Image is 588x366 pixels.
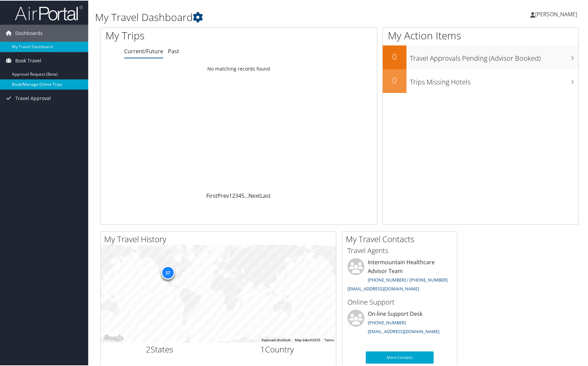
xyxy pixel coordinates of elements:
[102,333,125,342] img: Google
[161,265,174,279] div: 27
[229,191,232,199] a: 1
[344,309,455,337] li: On-line Support Desk
[238,191,241,199] a: 4
[15,24,43,41] span: Dashboards
[347,285,419,291] a: [EMAIL_ADDRESS][DOMAIN_NAME]
[15,89,51,106] span: Travel Approval
[530,3,584,24] a: [PERSON_NAME]
[368,328,439,334] a: [EMAIL_ADDRESS][DOMAIN_NAME]
[344,257,455,294] li: Intermountain Healthcare Advisor Team
[15,52,41,69] span: Book Travel
[383,69,578,92] a: 0Trips Missing Hotels
[347,245,452,255] h3: Travel Agents
[324,338,334,341] a: Terms (opens in new tab)
[383,28,578,42] h1: My Action Items
[106,28,257,42] h1: My Trips
[206,191,217,199] a: First
[102,333,125,342] a: Open this area in Google Maps (opens a new window)
[295,338,320,341] span: Map data ©2025
[124,47,163,54] a: Current/Future
[217,191,229,199] a: Prev
[224,343,331,354] h2: Country
[100,62,377,74] td: No matching records found
[95,9,421,24] h1: My Travel Dashboard
[347,297,452,306] h3: Online Support
[260,191,271,199] a: Last
[232,191,235,199] a: 2
[241,191,244,199] a: 5
[106,343,213,354] h2: States
[383,74,406,85] h2: 0
[366,351,434,363] a: More Contacts
[235,191,238,199] a: 3
[244,191,248,199] span: …
[260,343,265,354] span: 1
[410,73,578,86] h3: Trips Missing Hotels
[104,233,336,244] h2: My Travel History
[383,50,406,62] h2: 0
[248,191,260,199] a: Next
[535,10,577,17] span: [PERSON_NAME]
[383,45,578,69] a: 0Travel Approvals Pending (Advisor Booked)
[346,233,457,244] h2: My Travel Contacts
[168,47,179,54] a: Past
[368,319,406,325] a: [PHONE_NUMBER]
[410,50,578,62] h3: Travel Approvals Pending (Advisor Booked)
[15,4,83,20] img: airportal-logo.png
[262,337,291,342] button: Keyboard shortcuts
[146,343,151,354] span: 2
[368,276,448,282] a: [PHONE_NUMBER] / [PHONE_NUMBER]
